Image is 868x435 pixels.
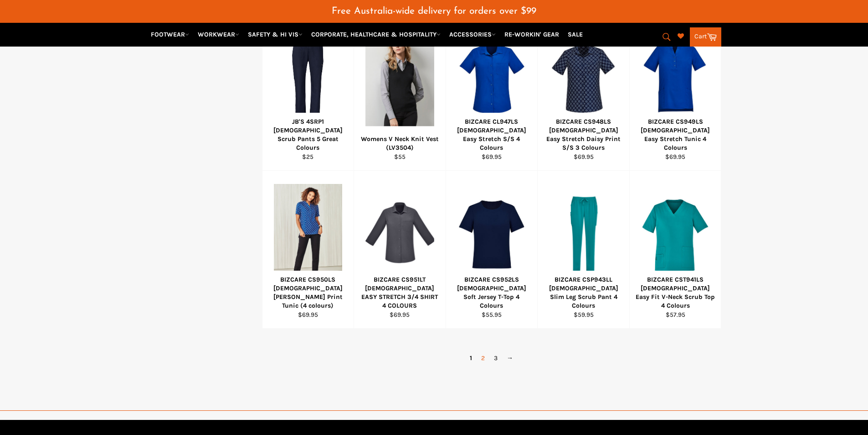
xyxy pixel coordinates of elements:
div: BIZCARE CL947LS [DEMOGRAPHIC_DATA] Easy Stretch S/S 4 Colours [452,117,532,152]
a: 2 [477,351,489,365]
img: JB'S 4SRP1 Ladies Scrub Pants 5 Great Colours - Workin' Gear [274,36,343,120]
a: SALE [564,26,586,42]
img: Womens V Neck Knit Vest (LV3504) - Workin' Gear [365,29,434,126]
a: Womens V Neck Knit Vest (LV3504) - Workin' Gear Womens V Neck Knit Vest (LV3504) $55 [354,13,446,171]
a: BIZCARE CSP943LL Ladies Slim Leg Scrub Pant 4 Colours - Workin' Gear BIZCARE CSP943LL [DEMOGRAPHI... [537,171,629,329]
div: $59.95 [544,310,624,319]
div: BIZCARE CSP943LL [DEMOGRAPHIC_DATA] Slim Leg Scrub Pant 4 Colours [544,275,624,310]
div: BIZCARE CS951LT [DEMOGRAPHIC_DATA] EASY STRETCH 3/4 SHIRT 4 COLOURS [360,275,440,310]
div: $69.95 [544,152,624,161]
img: BIZCARE CS951LT LADIES EASY STRETCH 3/4 SHIRT 4 COLOURS - Workin' Gear [365,184,434,287]
a: JB'S 4SRP1 Ladies Scrub Pants 5 Great Colours - Workin' Gear JB'S 4SRP1 [DEMOGRAPHIC_DATA] Scrub ... [262,13,354,171]
a: → [502,351,518,365]
div: $25 [268,152,348,161]
a: SAFETY & HI VIS [244,26,306,42]
img: BIZCARE CS950LS LADIES EASY STRETCH DAISY PRINT TUNIC 3 COLOURS - Workin' Gear [274,184,343,287]
div: BIZCARE CS949LS [DEMOGRAPHIC_DATA] Easy Stretch Tunic 4 Colours [635,117,715,152]
a: ACCESSORIES [446,26,499,42]
div: BIZCARE CST941LS [DEMOGRAPHIC_DATA] Easy Fit V-Neck Scrub Top 4 Colours [635,275,715,310]
a: BIZCARE CST941LS Ladies Easy Fit V-Neck Scrub Top 4 Colours - Workin' Gear BIZCARE CST941LS [DEMO... [629,171,721,329]
a: BIZCARE CS952LS Ladies Soft Jersey T-Top 4 Colours - Workin' Gear BIZCARE CS952LS [DEMOGRAPHIC_DA... [446,171,538,329]
a: FOOTWEAR [147,26,193,42]
a: BIZCARE CS951LT LADIES EASY STRETCH 3/4 SHIRT 4 COLOURS - Workin' Gear BIZCARE CS951LT [DEMOGRAPH... [354,171,446,329]
span: 1 [465,351,477,365]
div: BIZCARE CS948LS [DEMOGRAPHIC_DATA] Easy Stretch Daisy Print S/S 3 Colours [544,117,624,152]
div: $69.95 [452,152,532,161]
div: $69.95 [360,310,440,319]
a: WORKWEAR [194,26,243,42]
img: BIZCARE CSP943LL Ladies Slim Leg Scrub Pant 4 Colours - Workin' Gear [549,184,618,287]
div: BIZCARE CS952LS [DEMOGRAPHIC_DATA] Soft Jersey T-Top 4 Colours [452,275,532,310]
div: JB'S 4SRP1 [DEMOGRAPHIC_DATA] Scrub Pants 5 Great Colours [268,117,348,152]
img: BIZCARE CS948LS Ladies Easy Stretch Daisy Print S/S 3 Colours - Workin' Gear [549,26,618,129]
img: BIZCARE CST941LS Ladies Easy Fit V-Neck Scrub Top 4 Colours - Workin' Gear [641,184,710,287]
div: $55.95 [452,310,532,319]
span: Free Australia-wide delivery for orders over $99 [332,6,536,16]
img: BIZCARE CL947LS Ladies Easy Stretch S/S 4 Colours - Workin' Gear [457,26,526,129]
div: $55 [360,152,440,161]
div: Womens V Neck Knit Vest (LV3504) [360,135,440,152]
a: BIZCARE CL947LS Ladies Easy Stretch S/S 4 Colours - Workin' Gear BIZCARE CL947LS [DEMOGRAPHIC_DAT... [446,13,538,171]
div: BIZCARE CS950LS [DEMOGRAPHIC_DATA] [PERSON_NAME] Print Tunic (4 colours) [268,275,348,310]
div: $69.95 [635,152,715,161]
img: BIZCARE CS949LS Ladies Easy Stretch Tunic 4 Colours - Workin' Gear [641,26,710,129]
div: $57.95 [635,310,715,319]
div: $69.95 [268,310,348,319]
a: BIZCARE CS948LS Ladies Easy Stretch Daisy Print S/S 3 Colours - Workin' Gear BIZCARE CS948LS [DEM... [537,13,629,171]
a: Cart [690,27,721,47]
a: BIZCARE CS950LS LADIES EASY STRETCH DAISY PRINT TUNIC 3 COLOURS - Workin' Gear BIZCARE CS950LS [D... [262,171,354,329]
img: BIZCARE CS952LS Ladies Soft Jersey T-Top 4 Colours - Workin' Gear [457,184,526,287]
a: CORPORATE, HEALTHCARE & HOSPITALITY [308,26,444,42]
a: RE-WORKIN' GEAR [501,26,563,42]
a: BIZCARE CS949LS Ladies Easy Stretch Tunic 4 Colours - Workin' Gear BIZCARE CS949LS [DEMOGRAPHIC_D... [629,13,721,171]
a: 3 [489,351,502,365]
